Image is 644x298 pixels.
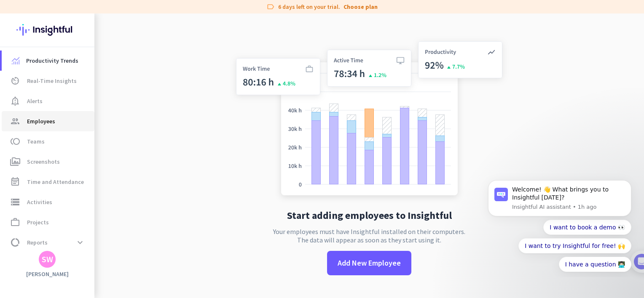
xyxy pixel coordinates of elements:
[10,76,20,86] i: av_timer
[42,255,53,263] div: SW
[27,177,84,187] span: Time and Attendance
[2,232,94,253] a: data_usageReportsexpand_more
[140,260,156,266] span: Tasks
[148,3,163,19] div: Close
[10,96,20,106] i: notification_important
[12,30,22,40] div: V
[266,3,275,11] i: label
[230,36,509,204] img: no-search-results
[287,210,452,221] h2: Start adding employees to Insightful
[27,217,49,227] span: Projects
[10,217,20,227] i: work_outline
[42,239,84,273] button: Messages
[10,237,20,247] i: data_usage
[10,157,20,167] i: perm_media
[28,38,55,47] div: Insightful
[12,260,30,266] span: Home
[2,192,94,212] a: storageActivities
[2,71,94,91] a: av_timerReal-Time Insights
[8,37,19,47] img: Luka avatar
[2,212,94,232] a: work_outlineProjects
[2,91,94,111] a: notification_importantAlerts
[26,56,78,66] span: Productivity Trends
[47,260,79,266] span: Messages
[72,235,88,250] button: expand_more
[62,4,108,18] h1: Messages
[57,38,81,47] div: • 1h ago
[16,13,78,46] img: Insightful logo
[12,57,19,64] img: menu-item
[84,239,126,273] button: Help
[338,258,401,269] span: Add New Employee
[126,239,169,273] button: Tasks
[27,76,77,86] span: Real-Time Insights
[27,136,45,146] span: Teams
[27,157,60,167] span: Screenshots
[27,237,48,247] span: Reports
[2,111,94,131] a: groupEmployees
[10,177,20,187] i: event_note
[10,136,20,146] i: toll
[475,173,644,277] iframe: Intercom notifications message
[27,197,52,207] span: Activities
[327,251,411,275] button: Add New Employee
[27,96,43,106] span: Alerts
[99,260,112,266] span: Help
[2,172,94,192] a: event_noteTime and Attendance
[2,131,94,152] a: tollTeams
[343,3,378,11] a: Choose plan
[16,37,26,47] div: D
[27,116,55,126] span: Employees
[10,116,20,126] i: group
[28,30,198,37] span: Welcome! 👋 What brings you to Insightful [DATE]?
[2,152,94,172] a: perm_mediaScreenshots
[39,213,130,230] button: Send us a message
[273,227,465,244] p: Your employees must have Insightful installed on their computers. The data will appear as soon as...
[10,197,20,207] i: storage
[2,51,94,71] a: menu-itemProductivity Trends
